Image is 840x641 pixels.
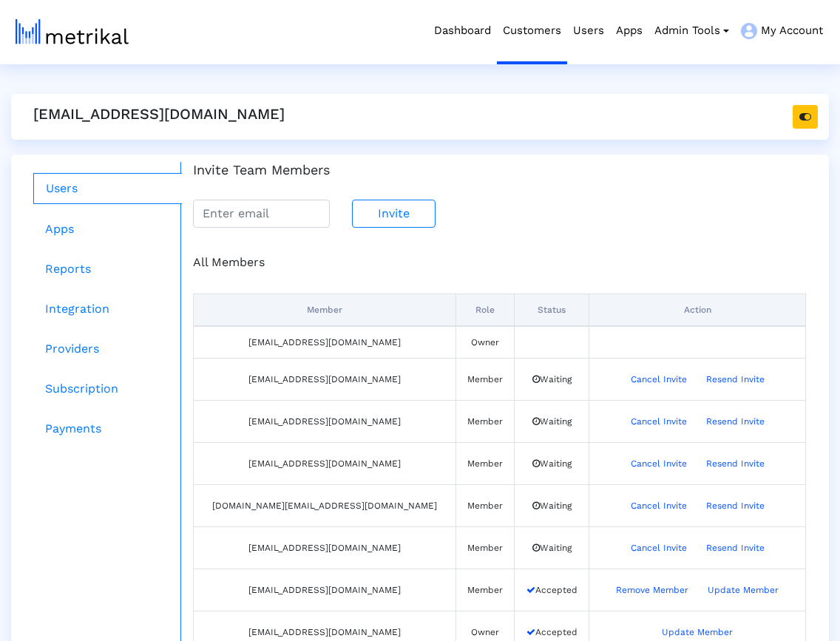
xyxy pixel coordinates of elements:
[697,452,774,475] button: Resend Invite
[697,536,774,560] button: Resend Invite
[697,367,774,391] button: Resend Invite
[456,400,515,442] td: Member
[697,410,774,433] button: Resend Invite
[33,334,182,364] a: Providers
[514,442,589,484] td: Waiting
[194,400,456,442] td: [EMAIL_ADDRESS][DOMAIN_NAME]
[514,484,589,526] td: Waiting
[621,410,697,433] button: Cancel Invite
[194,294,456,326] th: Member
[621,452,697,475] button: Cancel Invite
[514,358,589,400] td: Waiting
[456,358,515,400] td: Member
[456,442,515,484] td: Member
[698,578,788,602] button: Update Member
[697,494,774,518] button: Resend Invite
[621,367,697,391] button: Cancel Invite
[514,526,589,569] td: Waiting
[514,569,589,611] td: Accepted
[194,326,456,359] td: [EMAIL_ADDRESS][DOMAIN_NAME]
[456,569,515,611] td: Member
[194,526,456,569] td: [EMAIL_ADDRESS][DOMAIN_NAME]
[33,414,182,444] a: Payments
[194,358,456,400] td: [EMAIL_ADDRESS][DOMAIN_NAME]
[194,484,456,526] td: [DOMAIN_NAME][EMAIL_ADDRESS][DOMAIN_NAME]
[16,19,129,44] img: metrical-logo-light.png
[589,294,806,326] th: Action
[193,200,330,228] input: Enter email
[194,569,456,611] td: [EMAIL_ADDRESS][DOMAIN_NAME]
[456,294,515,326] th: Role
[456,484,515,526] td: Member
[741,23,757,39] img: my-account-menu-icon.png
[33,214,182,244] a: Apps
[456,526,515,569] td: Member
[514,294,589,326] th: Status
[193,255,265,269] span: All Members
[33,294,182,324] a: Integration
[514,400,589,442] td: Waiting
[193,162,806,178] h4: Invite Team Members
[456,326,515,359] td: Owner
[33,173,182,204] a: Users
[621,494,697,518] button: Cancel Invite
[33,374,182,404] a: Subscription
[352,200,436,228] button: Invite
[606,578,698,602] button: Remove Member
[621,536,697,560] button: Cancel Invite
[33,105,285,123] h5: [EMAIL_ADDRESS][DOMAIN_NAME]
[33,254,182,284] a: Reports
[194,442,456,484] td: [EMAIL_ADDRESS][DOMAIN_NAME]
